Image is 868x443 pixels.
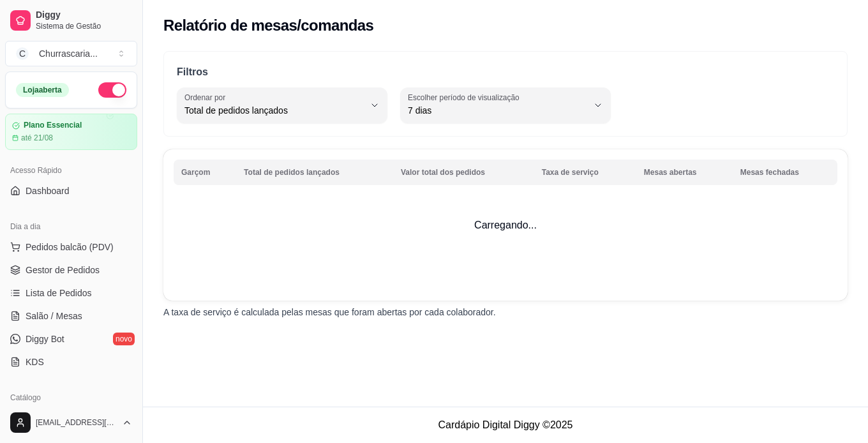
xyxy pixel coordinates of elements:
[5,181,137,201] a: Dashboard
[163,306,848,319] p: A taxa de serviço é calculada pelas mesas que foram abertas por cada colaborador.
[408,92,523,103] label: Escolher período de visualização
[163,149,848,301] td: Carregando...
[98,82,126,98] button: Alterar Status
[184,104,364,117] span: Total de pedidos lançados
[5,160,137,181] div: Acesso Rápido
[36,417,117,428] span: [EMAIL_ADDRESS][DOMAIN_NAME]
[408,104,588,117] span: 7 dias
[5,306,137,326] a: Salão / Mesas
[26,333,64,345] span: Diggy Bot
[5,283,137,303] a: Lista de Pedidos
[400,87,611,123] button: Escolher período de visualização7 dias
[16,83,69,97] div: Loja aberta
[26,356,44,368] span: KDS
[177,64,834,80] p: Filtros
[21,133,53,143] article: até 21/08
[5,216,137,237] div: Dia a dia
[5,387,137,408] div: Catálogo
[26,287,92,299] span: Lista de Pedidos
[5,237,137,257] button: Pedidos balcão (PDV)
[39,47,98,60] div: Churrascaria ...
[177,87,387,123] button: Ordenar porTotal de pedidos lançados
[5,329,137,349] a: Diggy Botnovo
[26,184,70,197] span: Dashboard
[36,10,132,21] span: Diggy
[36,21,132,31] span: Sistema de Gestão
[5,5,137,36] a: DiggySistema de Gestão
[5,260,137,280] a: Gestor de Pedidos
[24,121,82,130] article: Plano Essencial
[16,47,29,60] span: C
[5,407,137,438] button: [EMAIL_ADDRESS][DOMAIN_NAME]
[163,15,373,36] h2: Relatório de mesas/comandas
[5,114,137,150] a: Plano Essencialaté 21/08
[5,352,137,372] a: KDS
[5,41,137,66] button: Select a team
[143,407,868,443] footer: Cardápio Digital Diggy © 2025
[26,241,114,253] span: Pedidos balcão (PDV)
[184,92,230,103] label: Ordenar por
[26,264,100,276] span: Gestor de Pedidos
[26,310,82,322] span: Salão / Mesas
